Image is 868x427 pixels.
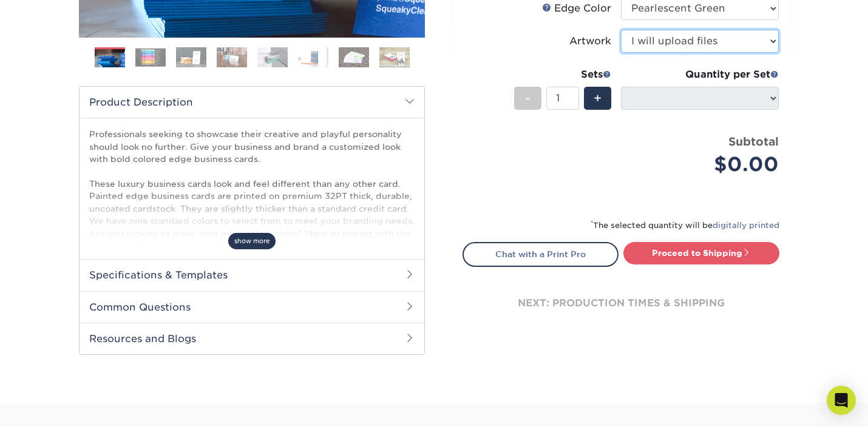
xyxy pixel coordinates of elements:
[80,87,424,118] h2: Product Description
[80,259,424,291] h2: Specifications & Templates
[228,233,276,249] span: show more
[591,221,779,230] small: The selected quantity will be
[89,128,415,363] p: Professionals seeking to showcase their creative and playful personality should look no further. ...
[569,34,611,49] div: Artwork
[135,48,166,67] img: Business Cards 02
[463,242,619,266] a: Chat with a Print Pro
[594,89,602,107] span: +
[525,89,531,107] span: -
[630,150,779,179] div: $0.00
[217,47,247,68] img: Business Cards 04
[80,323,424,354] h2: Resources and Blogs
[514,67,611,82] div: Sets
[95,43,125,73] img: Business Cards 01
[713,221,779,230] a: digitally printed
[827,386,856,415] div: Open Intercom Messenger
[379,47,410,68] img: Business Cards 08
[463,267,779,340] div: next: production times & shipping
[176,47,206,68] img: Business Cards 03
[339,47,369,68] img: Business Cards 07
[621,67,779,82] div: Quantity per Set
[623,242,779,264] a: Proceed to Shipping
[257,47,288,68] img: Business Cards 05
[298,47,328,68] img: Business Cards 06
[728,135,779,148] strong: Subtotal
[80,291,424,323] h2: Common Questions
[542,1,611,16] div: Edge Color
